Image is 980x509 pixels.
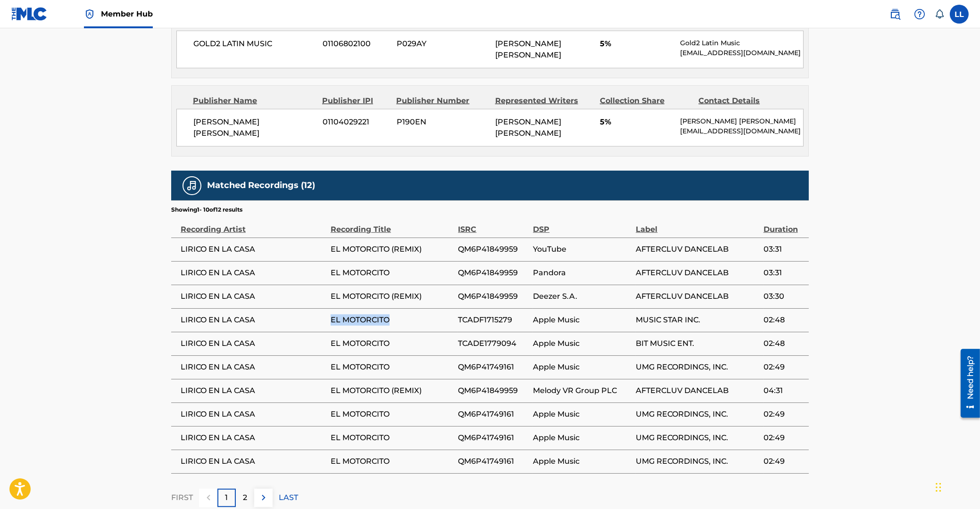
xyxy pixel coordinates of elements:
[600,95,691,107] div: Collection Share
[11,7,48,21] img: MLC Logo
[279,492,298,503] p: LAST
[636,409,758,420] span: UMG RECORDINGS, INC.
[680,116,803,126] p: [PERSON_NAME] [PERSON_NAME]
[243,492,247,503] p: 2
[533,361,631,373] span: Apple Music
[764,314,804,326] span: 02:48
[764,338,804,349] span: 02:48
[495,95,593,107] div: Represented Writers
[636,267,758,279] span: AFTERCLUV DANCELAB
[258,492,269,503] img: right
[458,432,528,443] span: QM6P41749161
[914,8,925,20] img: help
[886,5,905,24] a: Public Search
[458,267,528,279] span: QM6P41849959
[181,314,326,326] span: LIRICO EN LA CASA
[458,456,528,467] span: QM6P41749161
[495,39,561,59] span: [PERSON_NAME] [PERSON_NAME]
[600,116,673,128] span: 5%
[636,244,758,255] span: AFTERCLUV DANCELAB
[396,95,488,107] div: Publisher Number
[193,38,316,49] span: GOLD2 LATIN MUSIC
[764,214,804,235] div: Duration
[764,432,804,443] span: 02:49
[933,464,980,509] iframe: Chat Widget
[458,409,528,420] span: QM6P41749161
[764,267,804,279] span: 03:31
[458,244,528,255] span: QM6P41849959
[207,180,315,191] h5: Matched Recordings (12)
[458,291,528,302] span: QM6P41849959
[533,291,631,302] span: Deezer S.A.
[331,385,453,396] span: EL MOTORCITO (REMIX)
[533,267,631,279] span: Pandora
[533,244,631,255] span: YouTube
[636,432,758,443] span: UMG RECORDINGS, INC.
[764,244,804,255] span: 03:31
[950,5,969,24] div: User Menu
[397,116,488,128] span: P190EN
[181,361,326,373] span: LIRICO EN LA CASA
[84,8,95,20] img: Top Rightsholder
[764,456,804,467] span: 02:49
[533,385,631,396] span: Melody VR Group PLC
[323,116,390,128] span: 01104029221
[193,95,315,107] div: Publisher Name
[331,314,453,326] span: EL MOTORCITO
[181,267,326,279] span: LIRICO EN LA CASA
[181,244,326,255] span: LIRICO EN LA CASA
[636,291,758,302] span: AFTERCLUV DANCELAB
[680,48,803,58] p: [EMAIL_ADDRESS][DOMAIN_NAME]
[331,432,453,443] span: EL MOTORCITO
[331,456,453,467] span: EL MOTORCITO
[181,291,326,302] span: LIRICO EN LA CASA
[186,180,198,191] img: Matched Recordings
[533,456,631,467] span: Apple Music
[636,456,758,467] span: UMG RECORDINGS, INC.
[458,214,528,235] div: ISRC
[331,244,453,255] span: EL MOTORCITO (REMIX)
[331,409,453,420] span: EL MOTORCITO
[458,314,528,326] span: TCADF1715279
[171,205,242,214] p: Showing 1 - 10 of 12 results
[636,214,758,235] div: Label
[458,385,528,396] span: QM6P41849959
[323,38,390,49] span: 01106802100
[101,8,153,19] span: Member Hub
[331,214,453,235] div: Recording Title
[698,95,790,107] div: Contact Details
[636,385,758,396] span: AFTERCLUV DANCELAB
[331,338,453,349] span: EL MOTORCITO
[458,361,528,373] span: QM6P41749161
[181,214,326,235] div: Recording Artist
[533,314,631,326] span: Apple Music
[764,385,804,396] span: 04:31
[764,291,804,302] span: 03:30
[636,314,758,326] span: MUSIC STAR INC.
[171,492,193,503] p: FIRST
[331,291,453,302] span: EL MOTORCITO (REMIX)
[636,338,758,349] span: BIT MUSIC ENT.
[533,338,631,349] span: Apple Music
[600,38,673,49] span: 5%
[331,361,453,373] span: EL MOTORCITO
[533,214,631,235] div: DSP
[181,385,326,396] span: LIRICO EN LA CASA
[936,473,941,501] div: Drag
[533,409,631,420] span: Apple Music
[397,38,488,49] span: P029AY
[181,432,326,443] span: LIRICO EN LA CASA
[495,117,561,138] span: [PERSON_NAME] [PERSON_NAME]
[636,361,758,373] span: UMG RECORDINGS, INC.
[193,116,316,139] span: [PERSON_NAME] [PERSON_NAME]
[954,345,980,423] iframe: Resource Center
[331,267,453,279] span: EL MOTORCITO
[764,409,804,420] span: 02:49
[225,492,228,503] p: 1
[910,5,929,24] div: Help
[889,8,901,20] img: search
[181,338,326,349] span: LIRICO EN LA CASA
